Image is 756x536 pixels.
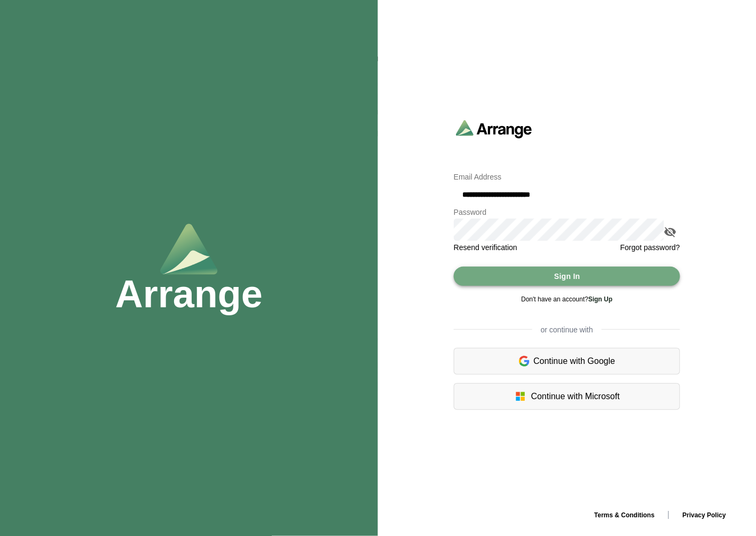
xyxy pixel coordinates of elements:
div: Continue with Google [454,348,680,375]
i: appended action [664,226,677,238]
a: Privacy Policy [674,511,735,519]
a: Terms & Conditions [586,511,663,519]
a: Forgot password? [620,241,680,254]
span: Sign In [554,266,580,286]
p: Password [454,206,680,219]
a: Resend verification [454,243,517,252]
span: | [667,510,670,519]
a: Sign Up [588,296,612,303]
h1: Arrange [115,275,263,313]
img: google-logo.6d399ca0.svg [519,355,530,368]
button: Sign In [454,267,680,286]
span: or continue with [532,324,602,335]
span: Don't have an account? [521,296,612,303]
p: Email Address [454,170,680,183]
div: Continue with Microsoft [454,383,680,410]
img: arrangeai-name-small-logo.4d2b8aee.svg [456,120,532,138]
img: microsoft-logo.7cf64d5f.svg [514,390,527,403]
